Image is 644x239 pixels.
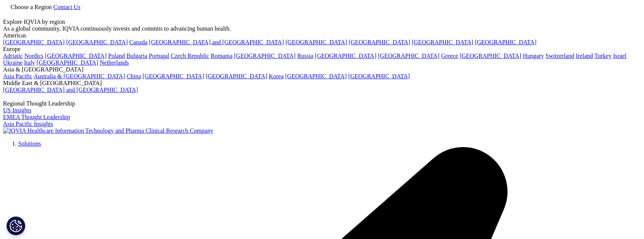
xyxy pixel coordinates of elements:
a: [GEOGRAPHIC_DATA] [66,39,128,45]
a: Ukraine [3,59,23,66]
div: Europe [3,46,641,53]
a: Solutions [18,140,41,147]
a: China [127,73,141,79]
a: [GEOGRAPHIC_DATA] [142,73,204,79]
a: [GEOGRAPHIC_DATA] and [GEOGRAPHIC_DATA] [3,87,138,93]
a: Adriatic [3,53,23,59]
a: [GEOGRAPHIC_DATA] [286,39,347,45]
div: As a global community, IQVIA continuously invests and commits to advancing human health. [3,25,641,32]
a: [GEOGRAPHIC_DATA] [3,39,65,45]
a: [GEOGRAPHIC_DATA] [378,53,440,59]
a: Canada [129,39,147,45]
a: [GEOGRAPHIC_DATA] [412,39,473,45]
div: Middle East & [GEOGRAPHIC_DATA] [3,80,641,87]
span: Choose a Region [11,4,52,10]
a: Czech Republic [171,53,209,59]
a: [GEOGRAPHIC_DATA] [348,73,410,79]
a: Nordics [24,53,43,59]
a: [GEOGRAPHIC_DATA] [475,39,536,45]
a: Hungary [523,53,544,59]
a: [GEOGRAPHIC_DATA] [315,53,376,59]
a: EMEA Thought Leadership [3,114,70,120]
a: Bulgaria [127,53,147,59]
a: US Insights [3,107,31,113]
a: [GEOGRAPHIC_DATA] [37,59,98,66]
a: Italy [24,59,35,66]
a: [GEOGRAPHIC_DATA] [349,39,410,45]
a: Netherlands [100,59,129,66]
div: Asia & [GEOGRAPHIC_DATA] [3,66,641,73]
a: [GEOGRAPHIC_DATA] [460,53,521,59]
a: Asia Pacific Insights [3,121,53,127]
div: Explore IQVIA by region [3,19,641,25]
a: Romania [211,53,233,59]
a: Asia Pacific [3,73,32,79]
a: Portugal [149,53,169,59]
img: IQVIA Healthcare Information Technology and Pharma Clinical Research Company [3,127,213,134]
div: Americas [3,32,641,39]
a: Greece [441,53,458,59]
a: Korea [269,73,284,79]
button: Cookie Settings [6,216,25,235]
a: Russia [297,53,314,59]
a: [GEOGRAPHIC_DATA] [234,53,296,59]
a: [GEOGRAPHIC_DATA] [45,53,107,59]
a: Poland [108,53,125,59]
div: Regional Thought Leadership [3,100,641,107]
a: Israel [613,53,627,59]
a: Turkey [595,53,612,59]
a: Australia & [GEOGRAPHIC_DATA] [34,73,125,79]
a: Contact Us [53,4,80,10]
a: [GEOGRAPHIC_DATA] [285,73,347,79]
a: Ireland [576,53,593,59]
a: [GEOGRAPHIC_DATA] and [GEOGRAPHIC_DATA] [149,39,284,45]
a: [GEOGRAPHIC_DATA] [206,73,267,79]
a: Switzerland [545,53,574,59]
